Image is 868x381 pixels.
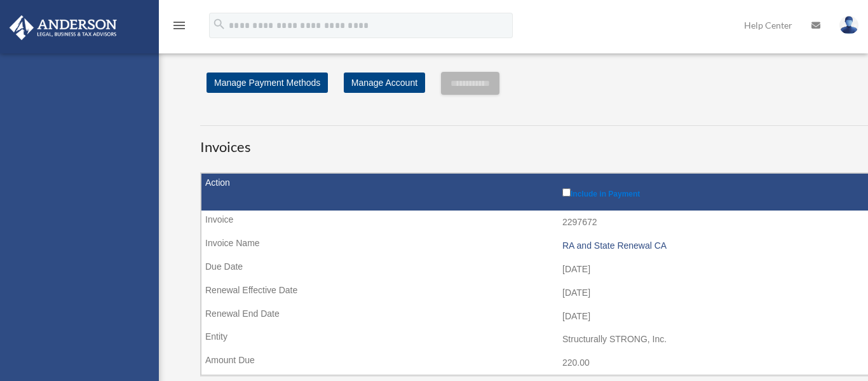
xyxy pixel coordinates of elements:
[562,188,571,197] input: Include in Payment
[6,15,121,40] img: Anderson Advisors Platinum Portal
[839,16,858,34] img: User Pic
[172,18,187,33] i: menu
[344,73,425,93] a: Manage Account
[212,17,226,31] i: search
[172,22,187,33] a: menu
[207,73,328,93] a: Manage Payment Methods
